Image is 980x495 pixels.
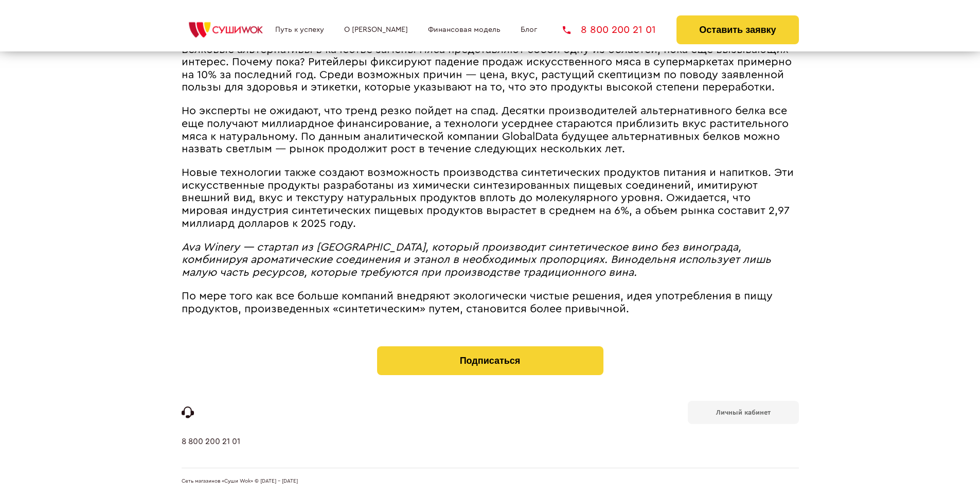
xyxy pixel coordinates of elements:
[182,291,773,314] span: По мере того как все больше компаний внедряют экологически чистые решения, идея употребления в пи...
[521,26,537,34] a: Блог
[182,105,789,154] span: Но эксперты не ожидают, что тренд резко пойдет на спад. Десятки производителей альтернативного бе...
[182,479,298,485] span: Сеть магазинов «Суши Wok» © [DATE] - [DATE]
[676,15,798,44] button: Оставить заявку
[377,346,603,375] button: Подписаться
[428,26,501,34] a: Финансовая модель
[182,437,240,468] a: 8 800 200 21 01
[716,409,771,416] b: Личный кабинет
[688,401,799,424] a: Личный кабинет
[182,167,794,228] span: Новые технологии также создают возможность производства синтетических продуктов питания и напитко...
[581,25,656,35] span: 8 800 200 21 01
[563,25,656,35] a: 8 800 200 21 01
[275,26,324,34] a: Путь к успеху
[182,242,771,278] i: Ava Winery ― стартап из [GEOGRAPHIC_DATA], который производит синтетическое вино без винограда, к...
[344,26,408,34] a: О [PERSON_NAME]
